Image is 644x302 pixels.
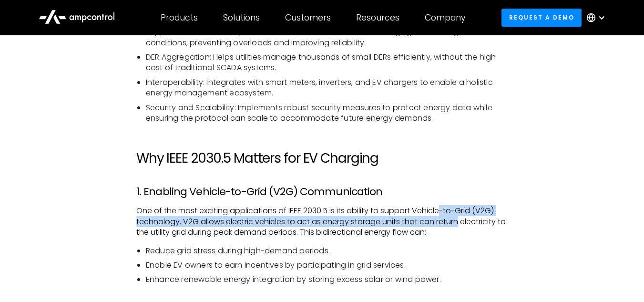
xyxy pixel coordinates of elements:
div: Company [425,12,466,23]
div: Customers [285,12,331,23]
a: Request a demo [501,9,582,26]
div: Resources [356,12,399,23]
h2: Why IEEE 2030.5 Matters for EV Charging [136,150,508,167]
li: Security and Scalability: Implements robust security measures to protect energy data while ensuri... [146,103,508,124]
li: Interoperability: Integrates with smart meters, inverters, and EV chargers to enable a holistic e... [146,77,508,99]
div: Solutions [223,12,260,23]
li: Enhance renewable energy integration by storing excess solar or wind power. [146,274,508,285]
p: One of the most exciting applications of IEEE 2030.5 is its ability to support Vehicle-to-Grid (V... [136,206,508,238]
li: DER Aggregation: Helps utilities manage thousands of small DERs efficiently, without the high cos... [146,52,508,73]
li: Support for Demand Response: Enables utilities to control EV charging based on grid conditions, p... [146,27,508,48]
h3: 1. Enabling Vehicle-to-Grid (V2G) Communication [136,186,508,198]
li: Reduce grid stress during high-demand periods. [146,246,508,256]
li: Enable EV owners to earn incentives by participating in grid services. [146,260,508,271]
div: Products [161,12,198,23]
